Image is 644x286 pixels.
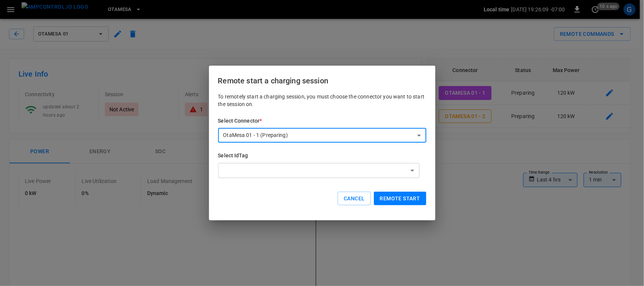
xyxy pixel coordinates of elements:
[218,117,426,125] h6: Select Connector
[218,75,426,87] h6: Remote start a charging session
[338,192,370,206] button: Cancel
[218,152,426,160] h6: Select IdTag
[218,128,426,143] div: OtaMesa 01 - 1 (Preparing)
[218,93,426,108] p: To remotely start a charging session, you must choose the connector you want to start the session...
[374,192,426,206] button: Remote start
